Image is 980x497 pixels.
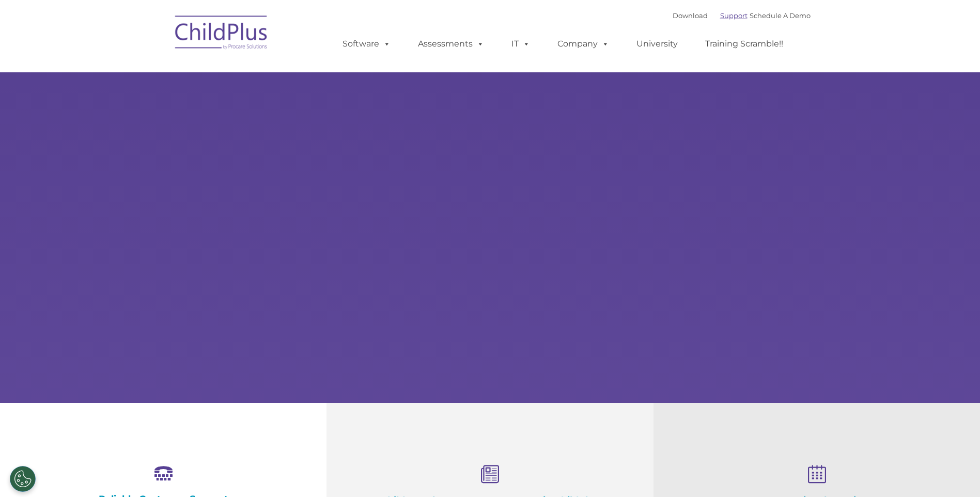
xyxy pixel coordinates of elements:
[750,11,811,20] a: Schedule A Demo
[408,34,494,54] a: Assessments
[547,34,619,54] a: Company
[673,11,708,20] a: Download
[673,11,811,20] font: |
[170,8,273,60] img: ChildPlus by Procare Solutions
[695,34,794,54] a: Training Scramble!!
[501,34,540,54] a: IT
[332,34,401,54] a: Software
[626,34,688,54] a: University
[720,11,748,20] a: Support
[10,466,36,492] button: Cookies Settings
